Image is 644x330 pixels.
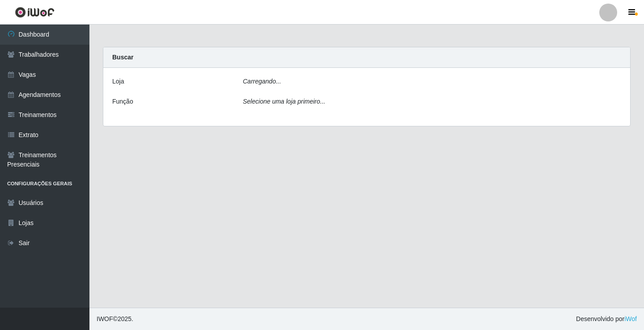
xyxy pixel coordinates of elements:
[243,98,325,105] i: Selecione uma loja primeiro...
[576,314,637,324] span: Desenvolvido por
[112,97,133,106] label: Função
[97,314,133,324] span: © 2025 .
[97,315,113,322] span: IWOF
[112,54,133,61] strong: Buscar
[624,315,637,322] a: iWof
[112,77,124,86] label: Loja
[243,78,281,85] i: Carregando...
[15,7,55,18] img: CoreUI Logo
